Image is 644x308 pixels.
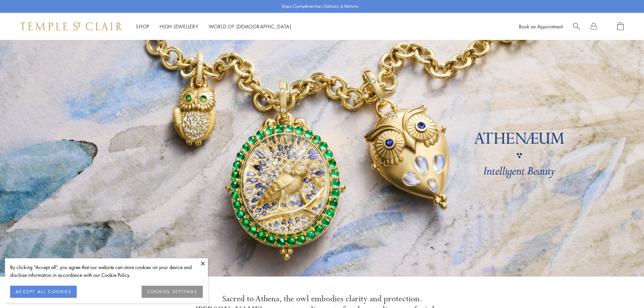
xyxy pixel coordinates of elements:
a: World of [DEMOGRAPHIC_DATA]World of [DEMOGRAPHIC_DATA] [209,23,291,30]
p: Enjoy Complimentary Delivery & Returns [282,3,359,10]
div: By clicking “Accept all”, you agree that our website can store cookies on your device and disclos... [10,263,203,279]
a: Open Shopping Bag [617,22,624,31]
a: ShopShop [136,23,149,30]
button: COOKIES SETTINGS [142,286,203,298]
img: Temple St. Clair [20,22,122,30]
a: Book an Appointment [519,23,563,30]
iframe: Gorgias live chat messenger [610,276,637,301]
a: High JewelleryHigh Jewellery [160,23,198,30]
a: Search [573,22,580,31]
nav: Main navigation [136,22,291,31]
button: ACCEPT ALL COOKIES [10,286,77,298]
